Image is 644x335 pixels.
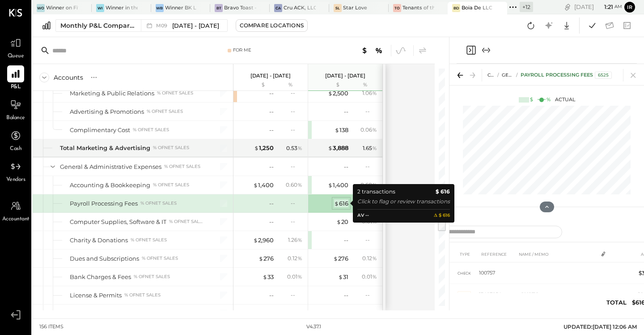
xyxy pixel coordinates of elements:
[313,82,348,89] div: $
[288,254,302,262] div: 0.12
[70,236,128,245] div: Charity & Donations
[106,4,138,12] div: Winner in the Park
[335,126,348,134] div: 138
[291,126,302,133] div: --
[297,254,302,262] span: %
[215,4,223,12] div: BT
[372,89,377,96] span: %
[481,45,491,56] button: Expand panel (e)
[360,181,377,189] div: 0.60
[153,145,189,151] div: % of NET SALES
[487,72,551,78] span: CONTROLLABLE EXPENSES
[70,181,150,189] div: Accounting & Bookkeeping
[254,144,274,152] div: 1,250
[96,4,104,12] div: Wi
[70,309,148,318] div: Office Supplies & Expenses
[362,89,377,97] div: 1.06
[334,199,348,208] div: 616
[336,218,341,225] span: $
[240,21,304,29] div: Compare Locations
[39,323,64,331] div: 156 items
[133,127,169,133] div: % of NET SALES
[614,4,622,10] span: am
[328,181,333,189] span: $
[134,274,170,280] div: % of NET SALES
[434,212,450,219] b: 𝚫 $ 616
[238,82,274,89] div: $
[269,107,274,116] div: --
[291,163,302,170] div: --
[70,218,166,226] div: Computer Supplies, Software & IT
[169,219,203,225] div: % of NET SALES
[236,19,308,32] button: Compare Locations
[70,199,138,208] div: Payroll Processing Fees
[458,291,471,298] span: BILL
[0,65,31,91] a: P&L
[458,270,471,276] span: Check
[547,96,551,103] div: %
[436,187,450,196] b: $ 616
[151,310,187,317] div: % of NET SALES
[254,144,259,151] span: $
[11,83,21,91] span: P&L
[0,127,31,153] a: Cash
[328,90,333,97] span: $
[519,96,575,103] div: Actual
[297,273,302,280] span: %
[343,4,367,12] div: Star Love
[344,291,348,300] div: --
[595,72,612,79] div: 6525
[291,107,302,115] div: --
[291,199,302,207] div: --
[140,200,177,206] div: % of NET SALES
[344,107,348,116] div: --
[0,198,31,223] a: Accountant
[333,255,338,262] span: $
[595,3,613,11] span: 1 : 21
[70,273,131,281] div: Bank Charges & Fees
[253,181,258,189] span: $
[540,202,554,212] button: Hide Chart
[336,218,348,226] div: 20
[287,273,302,281] div: 0.01
[291,309,302,317] div: --
[269,126,274,134] div: --
[458,246,479,262] th: TYPE
[286,181,302,189] div: 0.60
[291,89,302,97] div: --
[466,45,476,56] button: Close panel
[288,236,302,244] div: 1.26
[276,82,305,89] div: %
[520,2,533,12] div: + 12
[574,3,622,11] div: [DATE]
[8,52,24,60] span: Queue
[362,254,377,262] div: 0.12
[365,309,377,317] div: --
[156,23,170,28] span: M09
[0,34,31,60] a: Queue
[269,89,274,98] div: --
[357,197,450,206] div: Click to flag or review transactions
[70,254,139,263] div: Dues and Subscriptions
[6,114,25,122] span: Balance
[333,254,348,263] div: 276
[328,144,348,152] div: 3,888
[372,273,377,280] span: %
[157,90,193,96] div: % of NET SALES
[351,82,380,89] div: %
[452,4,460,12] div: BD
[164,163,200,170] div: % of NET SALES
[60,144,150,152] div: Total Marketing & Advertising
[6,176,25,184] span: Vendors
[269,163,274,171] div: --
[362,273,377,281] div: 0.01
[365,107,377,115] div: --
[165,4,197,12] div: Winner BK LLC
[70,89,154,98] div: Marketing & Public Relations
[46,4,78,12] div: Winner on Fifth LLC
[147,108,183,115] div: % of NET SALES
[363,144,377,152] div: 1.65
[517,246,598,262] th: NAME / MEMO
[344,309,348,318] div: --
[530,96,533,103] div: $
